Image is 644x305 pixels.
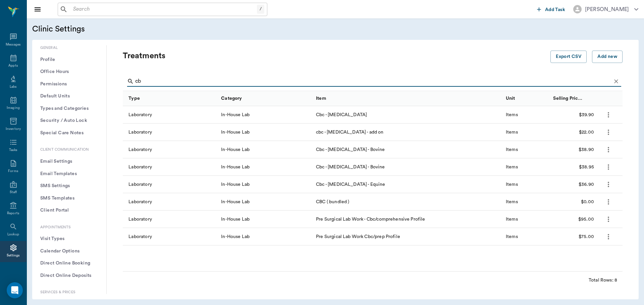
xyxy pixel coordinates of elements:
button: Export CSV [550,51,587,63]
div: In-House Lab [221,129,250,136]
button: Special Care Notes [38,127,101,139]
button: more [603,179,614,190]
div: Items [506,233,518,240]
button: SMS Settings [38,180,101,192]
button: more [603,196,614,208]
div: Laboratory [128,216,152,223]
div: cbc - [MEDICAL_DATA] - add on [313,124,502,141]
div: Items [506,146,518,153]
div: Staff [10,190,17,195]
div: Unit [502,91,550,106]
div: Selling Price/Unit [553,89,583,108]
div: $75.00 [550,228,597,245]
div: Laboratory [128,146,152,153]
div: Item [316,89,326,108]
div: $22.00 [550,124,597,141]
div: Lookup [7,232,19,237]
button: Permissions [38,78,101,90]
div: $39.90 [550,106,597,124]
div: Open Intercom Messenger [7,282,23,298]
div: $95.00 [550,211,597,228]
button: Sort [602,94,612,103]
div: Items [506,111,518,118]
div: $38.95 [550,158,597,176]
button: more [603,127,614,138]
button: Sort [585,94,594,103]
div: Pre Surgical Lab Work - Cbc/comprehensive Profile [313,211,502,228]
button: Sort [244,94,253,103]
button: more [603,144,614,155]
div: Items [506,199,518,205]
div: Forms [8,169,18,174]
div: Laboratory [128,199,152,205]
div: In-House Lab [221,181,250,188]
div: CBC ( bundled ) [313,193,502,211]
p: General [38,45,101,51]
div: Item [313,91,502,106]
div: Laboratory [128,181,152,188]
div: Laboratory [128,164,152,170]
div: Unit [506,89,515,108]
button: Profile [38,54,101,66]
button: Office Hours [38,66,101,78]
button: Client Portal [38,204,101,217]
button: more [603,109,614,121]
div: Pre Surgical Lab Work Cbc/prep Profile [313,228,502,245]
button: Clear [611,76,621,86]
button: Close drawer [31,3,44,16]
div: Items [506,181,518,188]
div: In-House Lab [221,216,250,223]
button: Visit Types [38,233,101,245]
div: Category [221,89,242,108]
div: Messages [6,42,21,47]
div: In-House Lab [221,146,250,153]
button: more [603,161,614,173]
button: Types and Categories [38,102,101,115]
p: Appointments [38,225,101,230]
input: Find a treatment [135,76,611,87]
button: more [603,231,614,242]
button: Sort [328,94,337,103]
div: / [257,5,264,14]
button: Add Task [534,3,568,15]
button: Direct Online Booking [38,257,101,270]
p: Treatments [123,51,425,61]
div: $36.90 [550,176,597,193]
div: Settings [7,253,20,258]
div: Cbc - [MEDICAL_DATA] - Equine [313,176,502,193]
div: In-House Lab [221,111,250,118]
div: Total Rows: 8 [589,277,617,284]
div: Items [506,216,518,223]
div: Selling Price/Unit [550,91,597,106]
div: Laboratory [128,111,152,118]
button: Calendar Options [38,245,101,257]
div: Search [127,76,621,88]
button: Sort [142,94,151,103]
div: Items [506,129,518,136]
div: $0.00 [550,193,597,211]
div: Cbc - [MEDICAL_DATA] - Bovine [313,158,502,176]
button: Sort [517,94,526,103]
div: In-House Lab [221,199,250,205]
h5: Clinic Settings [32,24,208,34]
div: Items [506,164,518,170]
button: Direct Online Deposits [38,270,101,282]
div: [PERSON_NAME] [585,5,629,13]
button: Add new [592,51,623,63]
button: more [603,214,614,225]
p: Client Communication [38,147,101,153]
p: Services & Prices [38,290,101,295]
div: Type [128,89,140,108]
button: [PERSON_NAME] [568,3,644,15]
input: Search [70,5,257,14]
div: In-House Lab [221,233,250,240]
div: Tasks [9,148,17,153]
div: Laboratory [128,233,152,240]
div: In-House Lab [221,164,250,170]
div: Reports [7,211,19,216]
button: SMS Templates [38,192,101,205]
button: Email Templates [38,168,101,180]
div: Category [218,91,313,106]
div: Laboratory [128,129,152,136]
div: Cbc - [MEDICAL_DATA] [313,106,502,124]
